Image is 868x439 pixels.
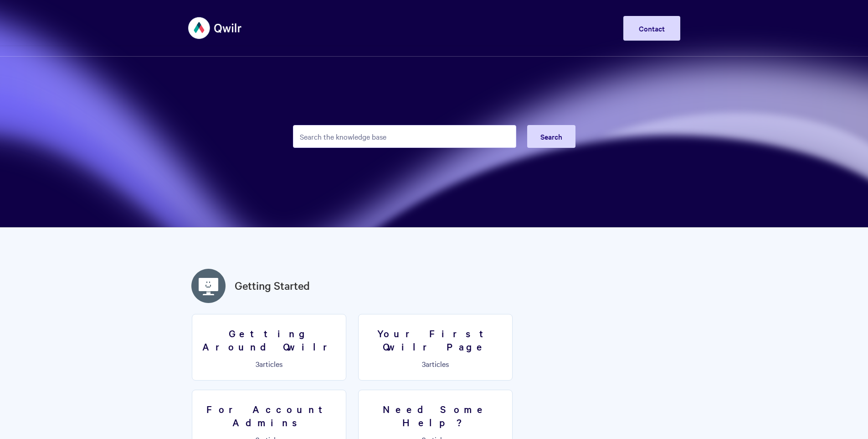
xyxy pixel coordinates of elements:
[235,277,310,294] a: Getting Started
[540,131,562,141] span: Search
[256,359,259,369] span: 3
[198,360,340,368] p: articles
[364,402,507,429] h3: Need Some Help?
[358,314,513,381] a: Your First Qwilr Page 3articles
[364,327,507,353] h3: Your First Qwilr Page
[198,327,340,353] h3: Getting Around Qwilr
[364,360,507,368] p: articles
[198,402,340,429] h3: For Account Admins
[293,125,516,148] input: Search the knowledge base
[188,11,242,45] img: Qwilr Help Center
[192,314,346,381] a: Getting Around Qwilr 3articles
[422,359,426,369] span: 3
[623,16,680,41] a: Contact
[527,125,575,148] button: Search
